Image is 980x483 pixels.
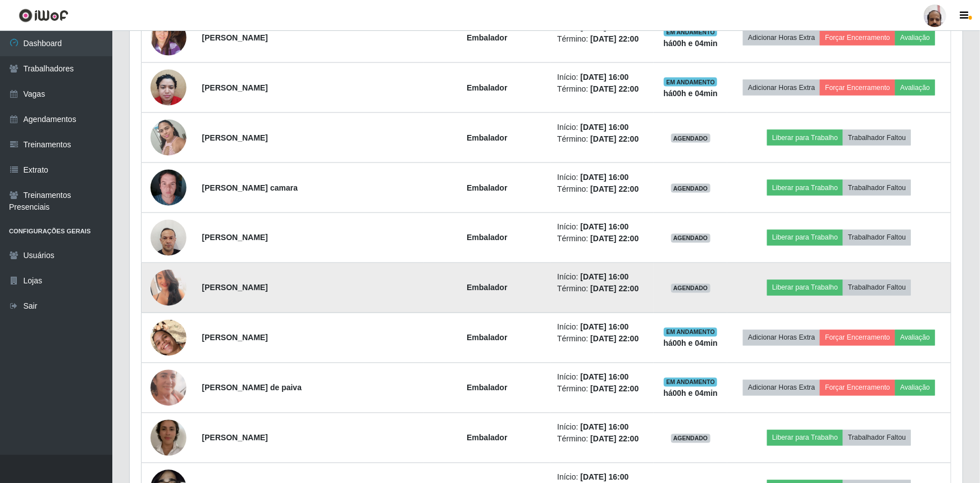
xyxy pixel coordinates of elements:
strong: [PERSON_NAME] [202,333,268,342]
strong: Embalador [467,183,507,192]
button: Forçar Encerramento [820,80,895,96]
button: Forçar Encerramento [820,380,895,396]
li: Início: [557,322,647,333]
li: Término: [557,383,647,395]
img: 1742564101820.jpeg [151,306,186,370]
time: [DATE] 16:00 [581,423,629,432]
button: Avaliação [895,330,935,346]
button: Liberar para Trabalho [767,430,843,446]
strong: há 00 h e 04 min [663,339,718,348]
span: EM ANDAMENTO [664,78,717,87]
strong: Embalador [467,333,507,342]
strong: [PERSON_NAME] [202,434,268,443]
button: Trabalhador Faltou [843,280,911,296]
strong: há 00 h e 04 min [663,389,718,398]
strong: há 00 h e 04 min [663,89,718,98]
span: AGENDADO [671,134,710,143]
button: Adicionar Horas Extra [743,80,820,96]
span: AGENDADO [671,234,710,243]
li: Término: [557,434,647,445]
img: 1747589224615.jpeg [151,349,186,427]
li: Início: [557,422,647,434]
img: 1715691656440.jpeg [151,164,186,211]
span: AGENDADO [671,284,710,293]
strong: [PERSON_NAME] de paiva [202,383,302,392]
time: [DATE] 22:00 [590,34,639,43]
img: CoreUI Logo [19,8,69,22]
button: Trabalhador Faltou [843,430,911,446]
img: 1745419906674.jpeg [151,64,186,111]
strong: Embalador [467,283,507,292]
button: Adicionar Horas Extra [743,30,820,46]
button: Liberar para Trabalho [767,230,843,246]
button: Avaliação [895,80,935,96]
strong: Embalador [467,133,507,142]
li: Início: [557,121,647,133]
li: Término: [557,33,647,45]
time: [DATE] 16:00 [581,323,629,332]
img: 1698344474224.jpeg [151,13,186,61]
time: [DATE] 16:00 [581,273,629,282]
img: 1754586339245.jpeg [151,263,186,313]
button: Liberar para Trabalho [767,130,843,146]
li: Início: [557,222,647,233]
time: [DATE] 16:00 [581,223,629,232]
span: EM ANDAMENTO [664,378,717,387]
li: Término: [557,283,647,295]
strong: Embalador [467,383,507,392]
time: [DATE] 16:00 [581,373,629,382]
strong: Embalador [467,83,507,92]
button: Avaliação [895,380,935,396]
strong: [PERSON_NAME] [202,133,268,142]
button: Adicionar Horas Extra [743,330,820,346]
strong: [PERSON_NAME] [202,83,268,92]
strong: [PERSON_NAME] [202,33,268,42]
li: Término: [557,233,647,245]
button: Forçar Encerramento [820,330,895,346]
li: Início: [557,272,647,283]
strong: [PERSON_NAME] camara [202,183,298,192]
button: Liberar para Trabalho [767,280,843,296]
button: Forçar Encerramento [820,30,895,46]
time: [DATE] 16:00 [581,123,629,132]
span: EM ANDAMENTO [664,28,717,37]
time: [DATE] 16:00 [581,473,629,482]
button: Trabalhador Faltou [843,230,911,246]
button: Liberar para Trabalho [767,180,843,196]
li: Início: [557,71,647,83]
time: [DATE] 22:00 [590,234,639,243]
time: [DATE] 22:00 [590,134,639,143]
button: Trabalhador Faltou [843,180,911,196]
strong: há 00 h e 04 min [663,39,718,48]
img: 1751503255244.jpeg [151,406,186,470]
li: Início: [557,372,647,383]
time: [DATE] 22:00 [590,285,639,294]
li: Término: [557,83,647,95]
strong: Embalador [467,233,507,242]
img: 1702328329487.jpeg [151,114,186,161]
strong: Embalador [467,33,507,42]
button: Adicionar Horas Extra [743,380,820,396]
li: Término: [557,133,647,145]
time: [DATE] 22:00 [590,84,639,93]
li: Término: [557,333,647,345]
time: [DATE] 22:00 [590,385,639,394]
strong: Embalador [467,434,507,443]
strong: [PERSON_NAME] [202,233,268,242]
span: AGENDADO [671,184,710,193]
button: Trabalhador Faltou [843,130,911,146]
img: 1746821274247.jpeg [151,214,186,261]
li: Início: [557,171,647,183]
time: [DATE] 22:00 [590,335,639,344]
time: [DATE] 22:00 [590,184,639,193]
strong: [PERSON_NAME] [202,283,268,292]
span: EM ANDAMENTO [664,328,717,337]
time: [DATE] 16:00 [581,173,629,182]
time: [DATE] 22:00 [590,435,639,444]
time: [DATE] 16:00 [581,73,629,82]
button: Avaliação [895,30,935,46]
span: AGENDADO [671,434,710,443]
li: Término: [557,183,647,195]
